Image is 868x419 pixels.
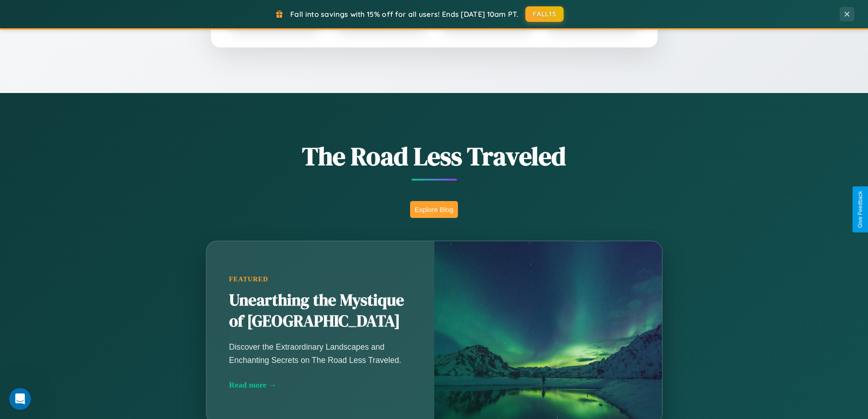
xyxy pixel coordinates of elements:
h1: The Road Less Traveled [161,139,708,174]
h2: Unearthing the Mystique of [GEOGRAPHIC_DATA] [229,290,411,332]
iframe: Intercom live chat [9,388,31,410]
button: FALL15 [525,6,564,22]
button: Explore Blog [410,201,458,218]
div: Read more → [229,380,411,390]
span: Fall into savings with 15% off for all users! Ends [DATE] 10am PT. [290,10,519,19]
div: Featured [229,275,411,283]
p: Discover the Extraordinary Landscapes and Enchanting Secrets on The Road Less Traveled. [229,341,411,366]
div: Give Feedback [857,191,863,228]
